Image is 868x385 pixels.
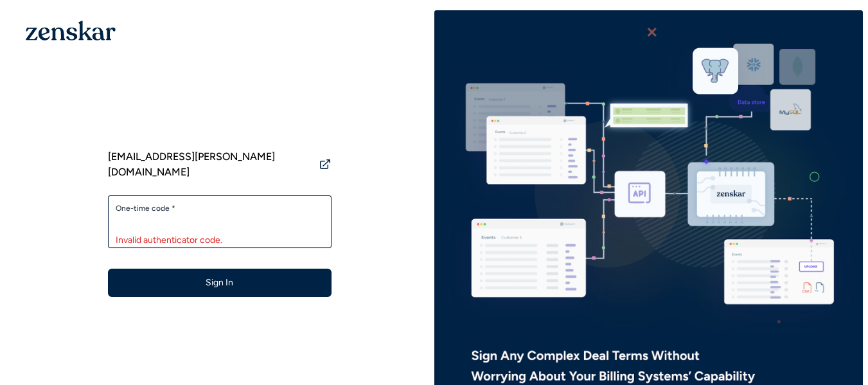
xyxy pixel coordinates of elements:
label: One-time code * [116,203,324,213]
span: [EMAIL_ADDRESS][PERSON_NAME][DOMAIN_NAME] [108,149,314,180]
img: 1OGAJ2xQqyY4LXKgY66KYq0eOWRCkrZdAb3gUhuVAqdWPZE9SRJmCz+oDMSn4zDLXe31Ii730ItAGKgCKgCCgCikA4Av8PJUP... [26,21,116,40]
div: Invalid authenticator code. [116,234,324,247]
button: Sign In [108,269,332,297]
